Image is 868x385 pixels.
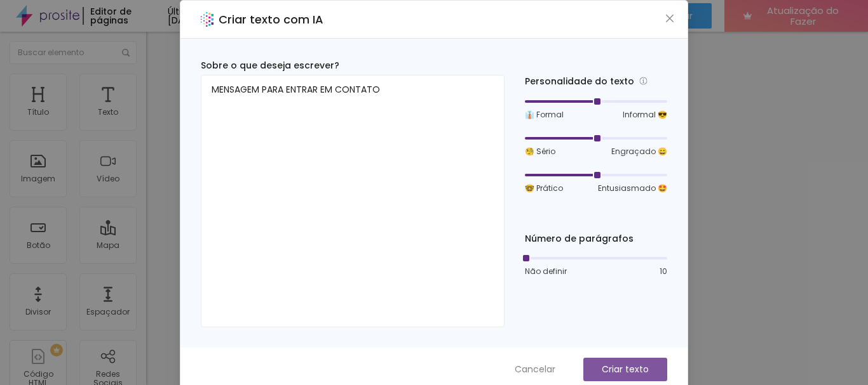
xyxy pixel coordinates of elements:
button: Fechar [663,12,677,25]
font: Entusiasmado 🤩 [598,183,667,193]
font: Número de parágrafos [525,232,634,245]
font: Personalidade do texto [525,75,634,88]
span: fechar [665,13,675,23]
font: Criar texto com IA [219,11,323,27]
font: Engraçado 😄 [611,146,667,157]
font: Sobre o que deseja escrever? [201,59,339,72]
font: 10 [660,266,667,277]
textarea: MENSAGEM PARA ENTRAR EM CONTATO [201,75,505,327]
font: Cancelar [515,363,555,375]
font: Criar texto [602,363,649,375]
font: Informal 😎 [623,109,667,120]
font: Não definir [525,266,567,277]
button: Cancelar [502,358,568,381]
font: 👔 Formal [525,109,564,120]
font: 🤓 Prático [525,183,563,193]
font: 🧐 Sério [525,146,555,157]
button: Criar texto [583,358,667,381]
